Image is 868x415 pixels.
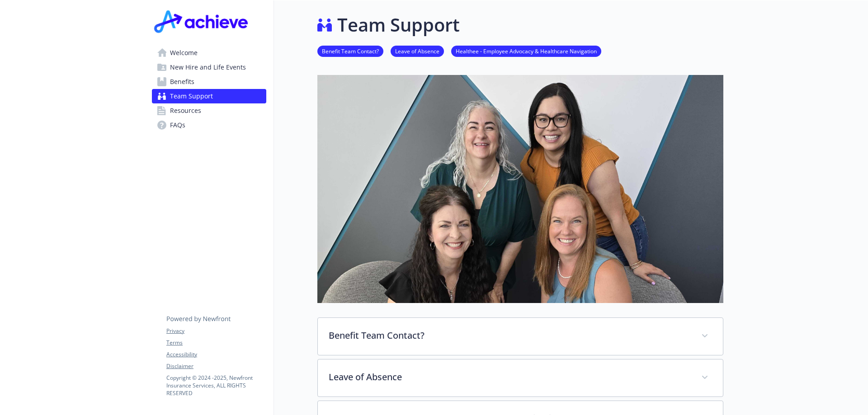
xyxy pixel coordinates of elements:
[170,103,201,118] span: Resources
[152,46,266,60] a: Welcome
[152,103,266,118] a: Resources
[317,47,383,55] a: Benefit Team Contact?
[152,89,266,103] a: Team Support
[318,359,723,396] div: Leave of Absence
[166,374,266,397] p: Copyright © 2024 - 2025 , Newfront Insurance Services, ALL RIGHTS RESERVED
[166,327,266,335] a: Privacy
[317,75,723,303] img: team support page banner
[152,60,266,75] a: New Hire and Life Events
[170,46,198,60] span: Welcome
[329,370,690,384] p: Leave of Absence
[337,11,460,38] h1: Team Support
[451,47,601,55] a: Healthee - Employee Advocacy & Healthcare Navigation
[166,339,266,347] a: Terms
[170,118,185,132] span: FAQs
[166,362,266,370] a: Disclaimer
[318,318,723,355] div: Benefit Team Contact?
[391,47,444,55] a: Leave of Absence
[152,75,266,89] a: Benefits
[152,118,266,132] a: FAQs
[170,75,194,89] span: Benefits
[170,89,213,103] span: Team Support
[329,329,690,342] p: Benefit Team Contact?
[170,60,246,75] span: New Hire and Life Events
[166,350,266,359] a: Accessibility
